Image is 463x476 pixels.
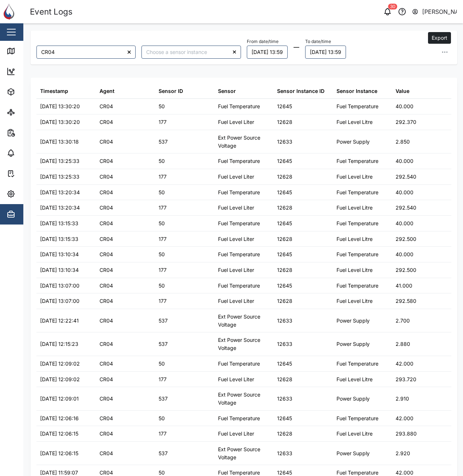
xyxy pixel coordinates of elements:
div: [DATE] 12:09:02 [40,375,80,383]
div: Fuel Temperature [336,250,378,258]
div: Power Supply [336,395,370,403]
div: Ext Power Source Voltage [218,134,270,149]
div: Value [396,87,409,95]
div: CR04 [100,317,113,325]
div: [DATE] 12:06:16 [40,414,79,422]
div: 537 [159,340,168,348]
div: 42.000 [396,414,413,422]
div: Fuel Level Liter [218,118,254,126]
div: Fuel Level Liter [218,297,254,305]
div: Event Logs [30,5,73,18]
div: Fuel Temperature [336,414,378,422]
div: [DATE] 13:30:20 [40,102,80,110]
div: 12628 [277,235,292,243]
div: Fuel Temperature [336,219,378,227]
div: Fuel Level Litre [336,173,373,181]
div: CR04 [100,360,113,368]
div: CR04 [100,414,113,422]
div: CR04 [100,102,113,110]
div: Fuel Level Litre [336,430,373,438]
div: Power Supply [336,340,370,348]
div: 50 [159,250,165,258]
div: Settings [19,190,45,198]
div: 537 [159,395,168,403]
div: Timestamp [40,87,68,95]
div: 2.920 [396,449,410,457]
div: 292.500 [396,235,416,243]
div: 40.000 [396,157,413,165]
div: Ext Power Source Voltage [218,445,270,461]
div: 50 [159,188,165,196]
div: Fuel Level Litre [336,235,373,243]
div: [DATE] 12:09:02 [40,360,80,368]
div: 177 [159,118,167,126]
div: 177 [159,430,167,438]
div: [PERSON_NAME] [422,7,457,16]
div: Fuel Level Litre [336,266,373,274]
div: Sites [19,108,36,116]
div: 40.000 [396,219,413,227]
div: Fuel Level Liter [218,430,254,438]
div: Sensor Instance ID [277,87,324,95]
div: 50 [159,219,165,227]
div: Fuel Level Litre [336,297,373,305]
div: 12633 [277,138,292,146]
div: Ext Power Source Voltage [218,313,270,328]
div: 177 [159,204,167,212]
div: 2.910 [396,395,409,403]
div: 12628 [277,173,292,181]
div: 177 [159,173,167,181]
div: Assets [19,88,42,96]
input: Choose a sensor instance [141,46,241,59]
div: [DATE] 12:09:01 [40,395,79,403]
div: Agent [100,87,114,95]
div: [DATE] 13:10:34 [40,266,79,274]
div: 12628 [277,297,292,305]
div: CR04 [100,297,113,305]
div: Fuel Temperature [336,282,378,290]
div: CR04 [100,282,113,290]
div: CR04 [100,173,113,181]
div: CR04 [100,188,113,196]
div: 50 [159,102,165,110]
div: Fuel Level Liter [218,173,254,181]
div: CR04 [100,235,113,243]
div: 292.370 [396,118,416,126]
div: 12645 [277,250,292,258]
div: 12633 [277,317,292,325]
div: Fuel Level Liter [218,375,254,383]
div: 12645 [277,188,292,196]
div: 292.540 [396,173,416,181]
div: Fuel Temperature [336,360,378,368]
div: Fuel Temperature [218,219,260,227]
div: Fuel Temperature [218,188,260,196]
div: 537 [159,138,168,146]
div: Fuel Level Litre [336,375,373,383]
div: 537 [159,449,168,457]
div: Fuel Level Liter [218,204,254,212]
div: CR04 [100,266,113,274]
div: 292.540 [396,204,416,212]
div: CR04 [100,340,113,348]
div: 12645 [277,102,292,110]
div: Sensor ID [159,87,183,95]
div: Fuel Temperature [336,188,378,196]
label: From date/time [247,39,279,44]
div: 292.580 [396,297,416,305]
div: 12633 [277,340,292,348]
div: [DATE] 12:15:23 [40,340,78,348]
div: [DATE] 12:22:41 [40,317,79,325]
div: Fuel Level Litre [336,204,373,212]
div: 12633 [277,395,292,403]
div: 50 [159,360,165,368]
div: [DATE] 13:30:20 [40,118,80,126]
div: Fuel Temperature [218,282,260,290]
div: 12645 [277,219,292,227]
div: Sensor [218,87,236,95]
div: 12628 [277,118,292,126]
div: Fuel Temperature [336,157,378,165]
div: 12628 [277,430,292,438]
div: Dashboard [19,67,52,75]
div: 293.880 [396,430,417,438]
div: Map [19,47,35,55]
